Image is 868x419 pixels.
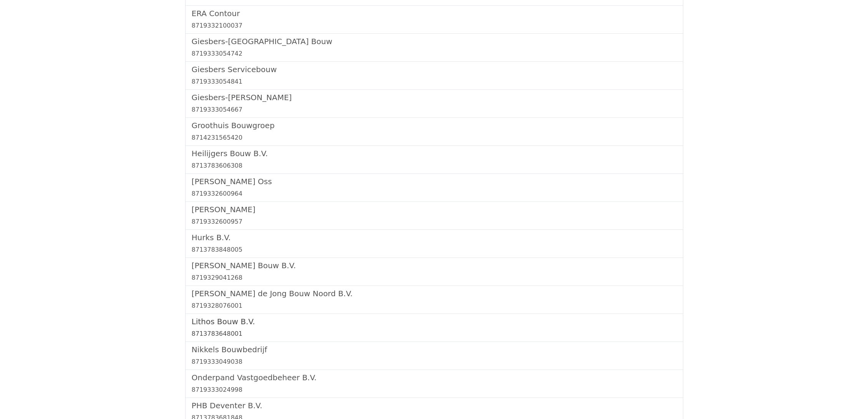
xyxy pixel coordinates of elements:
[192,233,677,254] a: Hurks B.V.8713783848005
[192,65,677,86] a: Giesbers Servicebouw8719333054841
[192,177,677,198] a: [PERSON_NAME] Oss8719332600964
[192,93,677,114] a: Giesbers-[PERSON_NAME]8719333054667
[192,385,677,394] div: 8719333024998
[192,345,677,366] a: Nikkels Bouwbedrijf8719333049038
[192,37,677,46] h5: Giesbers-[GEOGRAPHIC_DATA] Bouw
[192,121,677,142] a: Groothuis Bouwgroep8714231565420
[192,317,677,338] a: Lithos Bouw B.V.8713783648001
[192,273,677,282] div: 8719329041268
[192,9,677,18] h5: ERA Contour
[192,373,677,382] h5: Onderpand Vastgoedbeheer B.V.
[192,161,677,170] div: 8713783606308
[192,217,677,226] div: 8719332600957
[192,37,677,58] a: Giesbers-[GEOGRAPHIC_DATA] Bouw8719333054742
[192,189,677,198] div: 8719332600964
[192,357,677,366] div: 8719333049038
[192,177,677,186] h5: [PERSON_NAME] Oss
[192,149,677,170] a: Heilijgers Bouw B.V.8713783606308
[192,93,677,102] h5: Giesbers-[PERSON_NAME]
[192,65,677,74] h5: Giesbers Servicebouw
[192,205,677,214] h5: [PERSON_NAME]
[192,205,677,226] a: [PERSON_NAME]8719332600957
[192,21,677,30] div: 8719332100037
[192,149,677,158] h5: Heilijgers Bouw B.V.
[192,9,677,30] a: ERA Contour8719332100037
[192,261,677,270] h5: [PERSON_NAME] Bouw B.V.
[192,233,677,242] h5: Hurks B.V.
[192,289,677,298] h5: [PERSON_NAME] de Jong Bouw Noord B.V.
[192,105,677,114] div: 8719333054667
[192,317,677,326] h5: Lithos Bouw B.V.
[192,49,677,58] div: 8719333054742
[192,289,677,310] a: [PERSON_NAME] de Jong Bouw Noord B.V.8719328076001
[192,261,677,282] a: [PERSON_NAME] Bouw B.V.8719329041268
[192,77,677,86] div: 8719333054841
[192,373,677,394] a: Onderpand Vastgoedbeheer B.V.8719333024998
[192,329,677,338] div: 8713783648001
[192,121,677,130] h5: Groothuis Bouwgroep
[192,401,677,410] h5: PHB Deventer B.V.
[192,133,677,142] div: 8714231565420
[192,245,677,254] div: 8713783848005
[192,345,677,354] h5: Nikkels Bouwbedrijf
[192,301,677,310] div: 8719328076001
